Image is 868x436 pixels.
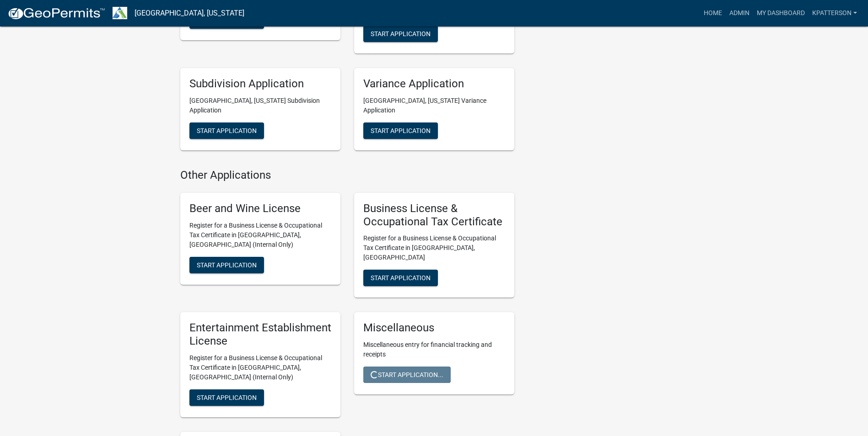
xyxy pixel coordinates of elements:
h5: Entertainment Establishment License [189,321,331,348]
button: Start Application... [363,367,451,383]
p: [GEOGRAPHIC_DATA], [US_STATE] Variance Application [363,96,505,115]
a: KPATTERSON [809,5,861,22]
h4: Other Applications [180,169,514,182]
p: Register for a Business License & Occupational Tax Certificate in [GEOGRAPHIC_DATA], [GEOGRAPHIC_... [363,234,505,262]
p: Register for a Business License & Occupational Tax Certificate in [GEOGRAPHIC_DATA], [GEOGRAPHIC_... [189,353,331,382]
a: [GEOGRAPHIC_DATA], [US_STATE] [135,5,244,21]
a: Home [700,5,726,22]
span: Start Application [371,30,431,37]
h5: Business License & Occupational Tax Certificate [363,202,505,229]
h5: Subdivision Application [189,77,331,90]
span: Start Application... [371,371,443,378]
p: Miscellaneous entry for financial tracking and receipts [363,340,505,359]
span: Start Application [197,394,257,401]
button: Start Application [363,122,438,139]
button: Start Application [189,257,264,273]
button: Start Application [363,26,438,42]
span: Start Application [371,127,431,134]
h5: Variance Application [363,77,505,90]
p: [GEOGRAPHIC_DATA], [US_STATE] Subdivision Application [189,96,331,115]
span: Start Application [197,127,257,134]
span: Start Application [197,261,257,268]
a: Admin [726,5,753,22]
a: My Dashboard [753,5,809,22]
p: Register for a Business License & Occupational Tax Certificate in [GEOGRAPHIC_DATA], [GEOGRAPHIC_... [189,221,331,250]
button: Start Application [363,270,438,286]
img: Troup County, Georgia [113,7,127,19]
button: Start Application [189,389,264,406]
h5: Miscellaneous [363,321,505,335]
span: Start Application [371,274,431,282]
button: Start Application [189,122,264,139]
h5: Beer and Wine License [189,202,331,215]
